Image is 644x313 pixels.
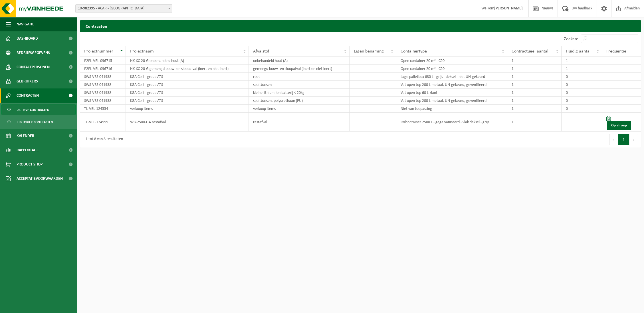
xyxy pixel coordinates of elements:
td: TL-VEL-124554 [80,105,126,113]
a: Op afroep [607,121,631,130]
td: verkoop items [249,105,350,113]
td: restafval [249,113,350,132]
td: KGA Colli - group ATS [126,97,249,105]
td: roet [249,73,350,81]
td: Vat open top 200 L metaal, UN-gekeurd, geventileerd [396,97,507,105]
h2: Contracten [80,20,641,31]
td: 1 [507,89,562,97]
span: Huidig aantal [566,49,591,54]
span: Contracten [17,88,39,103]
td: SWS-VES-041938 [80,89,126,97]
button: 1 [618,134,629,145]
span: Contractueel aantal [512,49,548,54]
td: onbehandeld hout (A) [249,57,350,65]
td: Open container 20 m³ - C20 [396,65,507,73]
span: Gebruikers [17,74,38,88]
td: 0 [562,73,602,81]
div: 1 tot 8 van 8 resultaten [83,134,123,145]
label: Zoeken: [564,37,578,41]
td: 0 [562,89,602,97]
td: Rolcontainer 2500 L - gegalvaniseerd - vlak deksel - grijs [396,113,507,132]
span: Rapportage [17,143,39,157]
td: Open container 20 m³ - C20 [396,57,507,65]
td: SWS-VES-041938 [80,97,126,105]
span: Historiek contracten [17,117,53,128]
td: gemengd bouw- en sloopafval (inert en niet inert) [249,65,350,73]
td: HK-XC-20-G onbehandeld hout (A) [126,57,249,65]
td: P2PL-VEL-096716 [80,65,126,73]
td: 1 [507,105,562,113]
td: 0 [562,105,602,113]
span: 10-982395 - ACAR - SINT-NIKLAAS [75,4,172,13]
span: Eigen benaming [354,49,384,54]
td: Vat open top 60 L klant [396,89,507,97]
td: KGA Colli - group ATS [126,89,249,97]
td: Lage palletbox 680 L - grijs - deksel - niet UN-gekeurd [396,73,507,81]
span: Containertype [401,49,427,54]
td: 1 [507,73,562,81]
button: Next [629,134,638,145]
td: Niet van toepassing [396,105,507,113]
td: KGA Colli - group ATS [126,81,249,89]
td: spuitbussen, polyurethaan (PU) [249,97,350,105]
span: Product Shop [17,157,43,171]
td: verkoop items [126,105,249,113]
td: 1 [562,57,602,65]
span: Projectnaam [130,49,154,54]
a: Historiek contracten [1,116,76,127]
span: Kalender [17,129,34,143]
td: spuitbussen [249,81,350,89]
td: KGA Colli - group ATS [126,73,249,81]
td: Vat open top 200 L metaal, UN-gekeurd, geventileerd [396,81,507,89]
span: 10-982395 - ACAR - SINT-NIKLAAS [76,5,172,13]
td: HK-XC-20-G gemengd bouw- en sloopafval (inert en niet inert) [126,65,249,73]
span: Actieve contracten [17,104,49,115]
td: kleine lithium-ion batterij < 20kg [249,89,350,97]
span: Afvalstof [253,49,269,54]
a: Actieve contracten [1,104,76,115]
td: TL-VEL-124555 [80,113,126,132]
td: 1 [507,65,562,73]
td: P2PL-VEL-096715 [80,57,126,65]
td: 1 [507,113,562,132]
td: WB-2500-GA restafval [126,113,249,132]
span: Projectnummer [84,49,113,54]
span: Frequentie [606,49,626,54]
td: SWS-VES-041938 [80,73,126,81]
td: 1 [562,113,602,132]
td: 1 [507,97,562,105]
span: Contactpersonen [17,60,50,74]
td: 1 [507,57,562,65]
span: Dashboard [17,31,38,46]
span: Navigatie [17,17,34,31]
td: 1 [507,81,562,89]
span: Acceptatievoorwaarden [17,171,63,186]
strong: [PERSON_NAME] [494,6,523,11]
button: Previous [609,134,618,145]
span: Bedrijfsgegevens [17,46,50,60]
td: SWS-VES-041938 [80,81,126,89]
td: 0 [562,97,602,105]
td: 1 [562,65,602,73]
td: 0 [562,81,602,89]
